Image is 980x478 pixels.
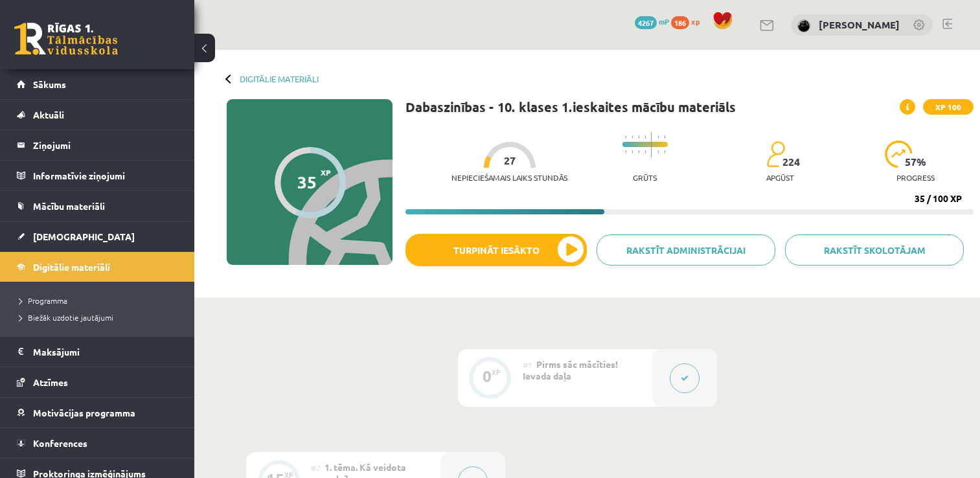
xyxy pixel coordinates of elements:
span: Pirms sāc mācīties! Ievada daļa [523,358,618,381]
h1: Dabaszinības - 10. klases 1.ieskaites mācību materiāls [405,99,736,115]
a: Konferences [17,428,178,458]
a: Informatīvie ziņojumi [17,161,178,190]
img: icon-short-line-57e1e144782c952c97e751825c79c345078a6d821885a25fce030b3d8c18986b.svg [657,135,659,139]
span: Digitālie materiāli [33,261,110,273]
legend: Maksājumi [33,337,178,367]
span: Aktuāli [33,109,64,120]
a: Biežāk uzdotie jautājumi [19,312,181,323]
span: Programma [19,295,67,306]
a: Sākums [17,69,178,99]
a: Aktuāli [17,100,178,130]
a: Mācību materiāli [17,191,178,221]
img: icon-short-line-57e1e144782c952c97e751825c79c345078a6d821885a25fce030b3d8c18986b.svg [638,135,639,139]
img: icon-short-line-57e1e144782c952c97e751825c79c345078a6d821885a25fce030b3d8c18986b.svg [625,135,626,139]
span: XP [321,168,331,177]
a: Rīgas 1. Tālmācības vidusskola [14,23,118,55]
a: [PERSON_NAME] [819,18,900,31]
legend: Informatīvie ziņojumi [33,161,178,190]
span: mP [659,16,669,27]
img: icon-long-line-d9ea69661e0d244f92f715978eff75569469978d946b2353a9bb055b3ed8787d.svg [651,132,652,157]
span: 224 [782,156,800,168]
img: students-c634bb4e5e11cddfef0936a35e636f08e4e9abd3cc4e673bd6f9a4125e45ecb1.svg [766,141,785,168]
img: icon-short-line-57e1e144782c952c97e751825c79c345078a6d821885a25fce030b3d8c18986b.svg [657,150,659,154]
img: icon-progress-161ccf0a02000e728c5f80fcf4c31c7af3da0e1684b2b1d7c360e028c24a22f1.svg [885,141,913,168]
a: [DEMOGRAPHIC_DATA] [17,222,178,251]
legend: Ziņojumi [33,130,178,160]
img: icon-short-line-57e1e144782c952c97e751825c79c345078a6d821885a25fce030b3d8c18986b.svg [632,135,633,139]
span: #2 [311,462,321,473]
span: [DEMOGRAPHIC_DATA] [33,231,135,242]
img: icon-short-line-57e1e144782c952c97e751825c79c345078a6d821885a25fce030b3d8c18986b.svg [638,150,639,154]
div: 35 [297,172,317,192]
button: Turpināt iesākto [405,234,587,266]
span: XP 100 [923,99,974,115]
p: Nepieciešamais laiks stundās [451,173,567,182]
p: Grūts [633,173,657,182]
img: icon-short-line-57e1e144782c952c97e751825c79c345078a6d821885a25fce030b3d8c18986b.svg [632,150,633,154]
a: Programma [19,295,181,306]
img: icon-short-line-57e1e144782c952c97e751825c79c345078a6d821885a25fce030b3d8c18986b.svg [644,135,646,139]
a: Rakstīt skolotājam [785,234,964,266]
span: Mācību materiāli [33,200,105,212]
span: Atzīmes [33,376,68,388]
img: icon-short-line-57e1e144782c952c97e751825c79c345078a6d821885a25fce030b3d8c18986b.svg [664,135,665,139]
span: Konferences [33,437,87,449]
a: Ziņojumi [17,130,178,160]
span: Sākums [33,78,66,90]
a: Atzīmes [17,367,178,397]
span: Biežāk uzdotie jautājumi [19,312,113,323]
span: 4267 [635,16,657,29]
img: Anete Titāne [797,19,810,32]
span: Motivācijas programma [33,407,135,418]
span: #1 [523,359,532,370]
a: Rakstīt administrācijai [597,234,775,266]
a: 186 xp [671,16,706,27]
img: icon-short-line-57e1e144782c952c97e751825c79c345078a6d821885a25fce030b3d8c18986b.svg [625,150,626,154]
a: Digitālie materiāli [17,252,178,282]
span: xp [691,16,700,27]
div: 0 [483,370,492,382]
span: 57 % [905,156,927,168]
div: XP [492,369,501,376]
img: icon-short-line-57e1e144782c952c97e751825c79c345078a6d821885a25fce030b3d8c18986b.svg [664,150,665,154]
span: 27 [504,155,516,166]
p: apgūst [766,173,794,182]
a: Maksājumi [17,337,178,367]
a: Motivācijas programma [17,398,178,427]
a: 4267 mP [635,16,669,27]
img: icon-short-line-57e1e144782c952c97e751825c79c345078a6d821885a25fce030b3d8c18986b.svg [644,150,646,154]
p: progress [896,173,935,182]
a: Digitālie materiāli [240,74,319,84]
span: 186 [671,16,689,29]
